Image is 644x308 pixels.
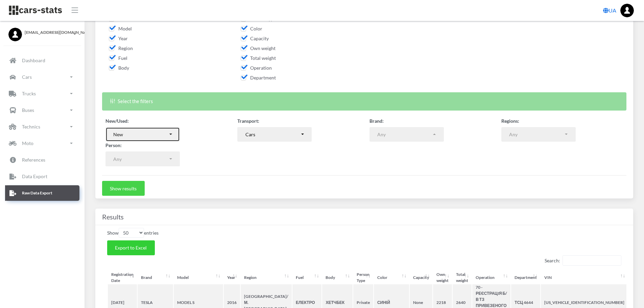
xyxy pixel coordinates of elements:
span: Department [241,75,276,80]
th: Department: activate to sort column ascending [511,271,540,284]
a: References [5,152,79,168]
th: Brand: activate to sort column ascending [138,271,173,284]
span: Year [109,35,128,41]
span: Own weight [241,45,276,51]
button: Cars [237,127,312,142]
label: Brand: [369,117,384,124]
div: Any [509,131,564,138]
th: Year: activate to sort column ascending [224,271,240,284]
th: Registration Date: activate to sort column ascending [108,271,137,284]
div: Cars [245,131,300,138]
p: Trucks [22,89,36,98]
a: Data Export [5,169,79,184]
span: [EMAIL_ADDRESS][DOMAIN_NAME] [25,29,76,35]
button: Any [501,127,576,142]
label: Regions: [501,117,519,124]
a: Dashboard [5,53,79,68]
button: Any [369,127,444,142]
span: Color [241,26,262,31]
th: Operation: activate to sort column ascending [472,271,510,284]
th: Fuel: activate to sort column ascending [292,271,321,284]
span: Operation [241,65,272,71]
div: Any [113,156,168,163]
h4: Results [102,211,626,222]
span: Capacity [241,35,269,41]
th: Own weight: activate to sort column ascending [433,271,452,284]
p: References [22,156,45,164]
a: Cars [5,69,79,85]
a: Trucks [5,86,79,101]
div: New [113,131,168,138]
th: Model: activate to sort column ascending [174,271,223,284]
p: Buses [22,106,34,114]
span: Region [109,45,133,51]
a: UA [600,4,619,17]
a: Moto [5,136,79,151]
label: Show entries [107,228,159,238]
div: Any [377,131,432,138]
a: [EMAIL_ADDRESS][DOMAIN_NAME] [8,28,76,35]
p: Technics [22,122,40,131]
div: Select the filters [102,92,626,110]
span: Model [109,26,132,31]
span: Fuel [109,55,127,61]
button: Export to Excel [107,240,155,255]
th: Body: activate to sort column ascending [322,271,352,284]
p: Data Export [22,172,47,181]
a: Buses [5,102,79,118]
span: Total weight [241,55,276,61]
label: Search: [545,255,621,266]
th: VIN: activate to sort column ascending [541,271,628,284]
label: Transport: [237,117,259,124]
label: New/Used: [105,117,129,124]
input: Search: [563,255,621,266]
th: Capacity: activate to sort column ascending [410,271,432,284]
th: Region: activate to sort column ascending [241,271,292,284]
label: Person: [105,142,122,149]
p: Moto [22,139,33,147]
th: Person Type: activate to sort column ascending [353,271,373,284]
th: Color: activate to sort column ascending [374,271,409,284]
button: New [105,127,180,142]
a: Raw Data Export [5,185,79,201]
p: Raw Data Export [22,189,52,197]
button: Any [105,151,180,166]
span: Export to Excel [115,245,147,251]
button: Show results [102,181,145,196]
p: Dashboard [22,56,45,65]
p: Cars [22,73,32,81]
img: navbar brand [8,5,63,16]
img: ... [620,4,634,17]
a: Technics [5,119,79,135]
th: Total weight: activate to sort column ascending [453,271,472,284]
span: Body [109,65,129,71]
select: Showentries [119,228,144,238]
